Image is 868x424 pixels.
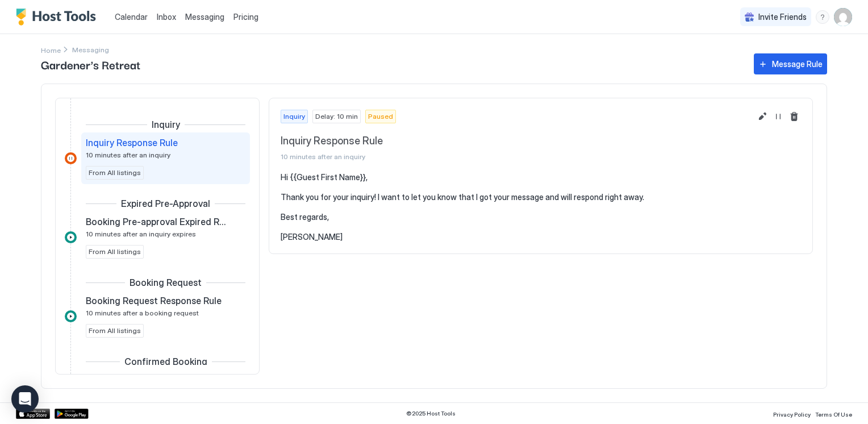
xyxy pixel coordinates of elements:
[121,198,210,209] span: Expired Pre-Approval
[281,172,801,242] pre: Hi {{Guest First Name}}, Thank you for your inquiry! I want to let you know that I got your messa...
[41,44,61,56] a: Home
[787,110,801,123] button: Delete message rule
[758,12,807,22] span: Invite Friends
[773,411,811,418] span: Privacy Policy
[756,110,769,123] button: Edit message rule
[772,58,823,70] div: Message Rule
[185,11,224,23] a: Messaging
[771,110,785,123] button: Resume Message Rule
[754,53,827,74] button: Message Rule
[115,12,148,22] span: Calendar
[815,411,852,418] span: Terms Of Use
[86,216,227,227] span: Booking Pre-approval Expired Rule
[86,151,170,159] span: 10 minutes after an inquiry
[773,408,811,419] a: Privacy Policy
[406,410,456,417] span: © 2025 Host Tools
[185,12,224,22] span: Messaging
[157,11,176,23] a: Inbox
[124,356,207,367] span: Confirmed Booking
[89,326,141,336] span: From All listings
[152,119,180,130] span: Inquiry
[16,409,50,419] a: App Store
[233,12,258,22] span: Pricing
[115,11,148,23] a: Calendar
[89,247,141,257] span: From All listings
[157,12,176,22] span: Inbox
[815,408,852,419] a: Terms Of Use
[11,385,39,413] div: Open Intercom Messenger
[72,45,109,54] span: Breadcrumb
[816,10,829,24] div: menu
[368,111,393,122] span: Paused
[283,111,305,122] span: Inquiry
[86,137,178,148] span: Inquiry Response Rule
[281,152,751,161] span: 10 minutes after an inquiry
[41,44,61,56] div: Breadcrumb
[41,46,61,55] span: Home
[86,309,199,317] span: 10 minutes after a booking request
[41,56,742,73] span: Gardener's Retreat
[86,295,222,306] span: Booking Request Response Rule
[130,277,202,288] span: Booking Request
[89,168,141,178] span: From All listings
[315,111,358,122] span: Delay: 10 min
[281,135,751,148] span: Inquiry Response Rule
[55,409,89,419] a: Google Play Store
[834,8,852,26] div: User profile
[86,230,196,238] span: 10 minutes after an inquiry expires
[16,9,101,26] a: Host Tools Logo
